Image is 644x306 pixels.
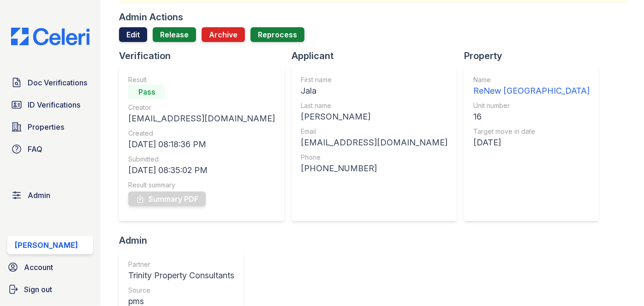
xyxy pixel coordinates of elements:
div: Creator [128,103,275,112]
a: ID Verifications [7,96,93,114]
div: Trinity Property Consultants [128,269,234,282]
div: Pass [128,84,165,99]
div: [DATE] 08:18:36 PM [128,138,275,151]
span: ID Verifications [28,99,80,110]
a: FAQ [7,140,93,158]
a: Release [153,27,196,42]
div: Verification [119,49,292,62]
button: Reprocess [250,27,304,42]
div: Partner [128,260,234,269]
span: Doc Verifications [28,77,87,88]
div: Unit number [473,101,590,110]
div: Source [128,286,234,295]
div: Applicant [292,49,464,62]
div: Admin Actions [119,11,183,24]
div: Property [464,49,606,62]
div: Target move in date [473,127,590,136]
div: First name [301,75,447,84]
div: Created [128,129,275,138]
div: [PHONE_NUMBER] [301,162,447,175]
div: Admin [119,234,251,247]
div: Email [301,127,447,136]
div: Submitted [128,155,275,164]
div: ReNew [GEOGRAPHIC_DATA] [473,84,590,97]
span: Admin [28,190,50,201]
div: [EMAIL_ADDRESS][DOMAIN_NAME] [301,136,447,149]
div: 16 [473,110,590,123]
span: Properties [28,121,64,132]
a: Sign out [4,280,97,299]
a: Account [4,258,97,276]
div: Result summary [128,180,275,190]
a: Admin [7,186,93,204]
a: Name ReNew [GEOGRAPHIC_DATA] [473,75,590,97]
div: [PERSON_NAME] [15,240,78,251]
div: Phone [301,153,447,162]
span: Account [24,262,53,273]
div: Result [128,75,275,84]
span: FAQ [28,144,42,155]
button: Archive [202,27,245,42]
div: [EMAIL_ADDRESS][DOMAIN_NAME] [128,112,275,125]
div: [PERSON_NAME] [301,110,447,123]
a: Edit [119,27,147,42]
a: Properties [7,118,93,136]
div: [DATE] [473,136,590,149]
div: Name [473,75,590,84]
a: Doc Verifications [7,73,93,92]
div: [DATE] 08:35:02 PM [128,164,275,177]
span: Sign out [24,284,52,295]
div: Last name [301,101,447,110]
img: CE_Logo_Blue-a8612792a0a2168367f1c8372b55b34899dd931a85d93a1a3d3e32e68fde9ad4.png [4,28,97,45]
div: Jala [301,84,447,97]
